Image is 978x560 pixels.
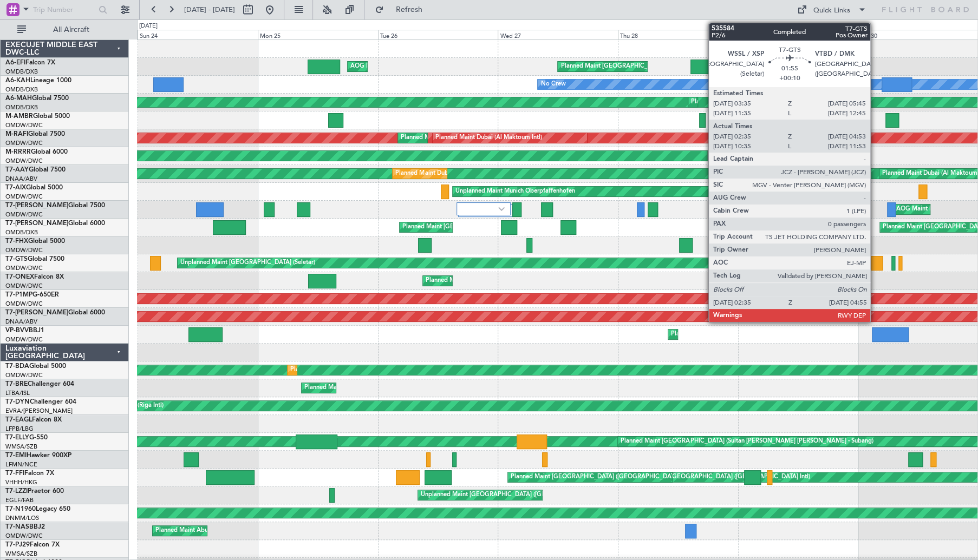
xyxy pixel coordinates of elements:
[5,185,26,191] span: T7-AIX
[421,487,599,503] div: Unplanned Maint [GEOGRAPHIC_DATA] ([GEOGRAPHIC_DATA])
[5,506,70,512] a: T7-N1960Legacy 650
[5,185,63,191] a: T7-AIXGlobal 5000
[5,327,29,334] span: VP-BVV
[5,238,65,245] a: T7-FHXGlobal 5000
[5,68,38,76] a: OMDB/DXB
[5,452,27,459] span: T7-EMI
[5,542,60,548] a: T7-PJ29Falcon 7X
[5,524,45,530] a: T7-NASBBJ2
[350,58,477,75] div: AOG Maint [GEOGRAPHIC_DATA] (Dubai Intl)
[5,389,30,397] a: LTBA/ISL
[5,425,34,433] a: LFPB/LBG
[5,202,68,209] span: T7-[PERSON_NAME]
[5,274,64,280] a: T7-ONEXFalcon 8X
[5,335,43,344] a: OMDW/DWC
[12,21,118,38] button: All Aircraft
[5,399,30,405] span: T7-DYN
[5,381,74,387] a: T7-BREChallenger 604
[5,113,33,120] span: M-AMBR
[5,452,71,459] a: T7-EMIHawker 900XP
[5,496,34,504] a: EGLF/FAB
[5,157,43,165] a: OMDW/DWC
[5,131,28,137] span: M-RAFI
[621,433,873,450] div: Planned Maint [GEOGRAPHIC_DATA] (Sultan [PERSON_NAME] [PERSON_NAME] - Subang)
[138,30,258,39] div: Sun 24
[5,363,66,370] a: T7-BDAGlobal 5000
[5,220,105,227] a: T7-[PERSON_NAME]Global 6000
[5,167,29,173] span: T7-AAY
[5,478,37,486] a: VHHH/HKG
[395,166,502,182] div: Planned Maint Dubai (Al Maktoum Intl)
[691,94,872,110] div: Planned Maint [GEOGRAPHIC_DATA] ([GEOGRAPHIC_DATA] Intl)
[5,167,66,173] a: T7-AAYGlobal 7500
[5,524,29,530] span: T7-NAS
[5,488,64,495] a: T7-LZZIPraetor 600
[5,77,30,84] span: A6-KAH
[813,5,850,16] div: Quick Links
[402,219,583,235] div: Planned Maint [GEOGRAPHIC_DATA] ([GEOGRAPHIC_DATA] Intl)
[5,434,48,441] a: T7-ELLYG-550
[621,469,810,485] div: [PERSON_NAME][GEOGRAPHIC_DATA] ([GEOGRAPHIC_DATA] Intl)
[5,371,43,379] a: OMDW/DWC
[5,175,37,183] a: DNAA/ABV
[5,95,32,102] span: A6-MAH
[5,131,65,137] a: M-RAFIGlobal 7500
[540,76,565,93] div: No Crew
[5,434,29,441] span: T7-ELLY
[5,60,25,66] span: A6-EFI
[762,273,869,289] div: Planned Maint Dubai (Al Maktoum Intl)
[5,443,37,451] a: WMSA/SZB
[5,506,36,512] span: T7-N1960
[33,2,95,18] input: Trip Number
[738,30,858,39] div: Fri 29
[5,381,28,387] span: T7-BRE
[184,5,235,15] span: [DATE] - [DATE]
[290,362,397,378] div: Planned Maint Dubai (Al Maktoum Intl)
[258,30,378,39] div: Mon 25
[180,255,315,271] div: Unplanned Maint [GEOGRAPHIC_DATA] (Seletar)
[5,149,68,155] a: M-RRRRGlobal 6000
[618,30,738,39] div: Thu 28
[5,407,73,415] a: EVRA/[PERSON_NAME]
[671,326,778,342] div: Planned Maint Dubai (Al Maktoum Intl)
[5,149,31,155] span: M-RRRR
[5,202,105,209] a: T7-[PERSON_NAME]Global 7500
[5,246,43,254] a: OMDW/DWC
[304,380,435,396] div: Planned Maint Warsaw ([GEOGRAPHIC_DATA])
[5,228,38,236] a: OMDB/DXB
[5,399,76,405] a: T7-DYNChallenger 604
[5,460,37,469] a: LFMN/NCE
[378,30,498,39] div: Tue 26
[5,220,68,227] span: T7-[PERSON_NAME]
[5,113,70,120] a: M-AMBRGlobal 5000
[5,327,44,334] a: VP-BVVBBJ1
[5,514,39,522] a: DNMM/LOS
[5,318,37,326] a: DNAA/ABV
[435,130,542,146] div: Planned Maint Dubai (Al Maktoum Intl)
[511,469,692,485] div: Planned Maint [GEOGRAPHIC_DATA] ([GEOGRAPHIC_DATA] Intl)
[386,6,432,14] span: Refresh
[5,193,43,201] a: OMDW/DWC
[5,95,69,102] a: A6-MAHGlobal 7500
[5,103,38,111] a: OMDB/DXB
[5,300,43,308] a: OMDW/DWC
[5,470,24,477] span: T7-FFI
[5,60,55,66] a: A6-EFIFalcon 7X
[5,256,28,262] span: T7-GTS
[28,26,114,34] span: All Aircraft
[401,130,507,146] div: Planned Maint Dubai (Al Maktoum Intl)
[455,183,575,200] div: Unplanned Maint Munich Oberpfaffenhofen
[560,58,741,75] div: Planned Maint [GEOGRAPHIC_DATA] ([GEOGRAPHIC_DATA] Intl)
[792,1,872,18] button: Quick Links
[370,1,435,18] button: Refresh
[5,550,37,558] a: WMSA/SZB
[155,523,277,539] div: Planned Maint Abuja ([PERSON_NAME] Intl)
[426,273,532,289] div: Planned Maint Dubai (Al Maktoum Intl)
[5,264,43,272] a: OMDW/DWC
[5,256,64,262] a: T7-GTSGlobal 7500
[5,292,32,298] span: T7-P1MP
[139,22,158,31] div: [DATE]
[5,488,28,495] span: T7-LZZI
[5,309,105,316] a: T7-[PERSON_NAME]Global 6000
[5,309,68,316] span: T7-[PERSON_NAME]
